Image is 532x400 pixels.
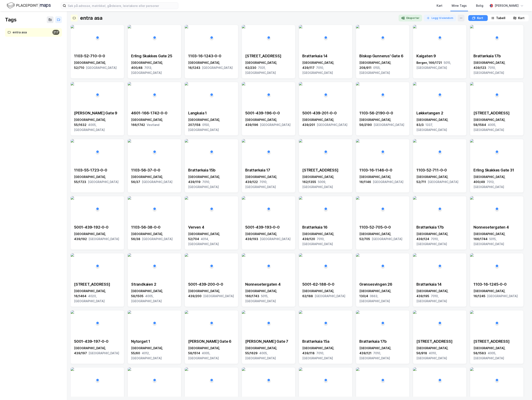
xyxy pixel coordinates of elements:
div: [GEOGRAPHIC_DATA], 439/118 [302,346,349,361]
div: Tabell [496,16,505,21]
div: [GEOGRAPHIC_DATA], 55/1629 [245,346,292,361]
div: Verven 4 [188,225,235,230]
img: 256x120 [185,196,188,200]
div: [STREET_ADDRESS] [473,339,520,344]
div: [GEOGRAPHIC_DATA], 56/2190 [359,117,406,127]
button: Legg til eiendom [424,15,456,21]
div: [GEOGRAPHIC_DATA], 207/158 [188,117,235,132]
div: Kart [437,3,442,8]
span: 7010, [GEOGRAPHIC_DATA] [188,180,219,189]
span: [GEOGRAPHIC_DATA] [88,180,119,184]
div: Nytorget 1 [131,339,178,344]
div: Bolig [476,3,483,8]
div: Brattørkaia 17b [359,339,406,344]
span: [GEOGRAPHIC_DATA] [487,294,518,298]
img: 256x120 [470,25,473,28]
span: [GEOGRAPHIC_DATA] [260,237,291,241]
img: 256x120 [470,253,473,257]
img: 256x120 [71,253,74,257]
div: 1103-52-705-0-0 [359,225,406,230]
span: Vestland [147,123,159,127]
img: 256x120 [185,25,188,28]
div: 5001-439-196-0-0 [245,111,292,116]
img: 256x120 [470,367,473,371]
span: 5015, [GEOGRAPHIC_DATA] [416,61,451,69]
span: 4005, [GEOGRAPHIC_DATA] [473,123,504,132]
div: [GEOGRAPHIC_DATA], 439/201 [302,117,349,127]
div: [GEOGRAPHIC_DATA], 439/120 [302,231,349,247]
div: [GEOGRAPHIC_DATA], 208/911 [359,60,406,75]
span: 0663, [GEOGRAPHIC_DATA] [359,294,390,303]
img: 256x120 [71,82,74,85]
div: [GEOGRAPHIC_DATA], 58/1505 [131,289,178,304]
img: 256x120 [413,25,416,28]
div: [GEOGRAPHIC_DATA], 58/1583 [473,346,520,361]
span: 4005, [GEOGRAPHIC_DATA] [131,294,162,303]
img: 256x120 [128,25,131,28]
div: 5001-62-188-0-0 [302,282,349,287]
img: 256x120 [128,82,131,85]
img: 256x120 [470,310,473,314]
div: [GEOGRAPHIC_DATA], 439/117 [302,60,349,75]
div: [GEOGRAPHIC_DATA], 16/1243 [188,60,235,70]
div: [STREET_ADDRESS] [302,168,349,173]
img: 256x120 [71,25,74,28]
div: 1103-55-1723-0-0 [74,168,121,173]
div: Brattørkaia 15b [188,168,235,173]
img: 256x120 [128,196,131,200]
img: 256x120 [413,139,416,142]
span: 4010, [GEOGRAPHIC_DATA] [416,351,447,360]
span: 7010, [GEOGRAPHIC_DATA] [359,351,390,360]
div: [GEOGRAPHIC_DATA], 439/200 [188,289,235,299]
div: [PERSON_NAME] Gate 7 [245,339,292,344]
div: [GEOGRAPHIC_DATA], 16/1146 [359,174,406,184]
div: [GEOGRAPHIC_DATA], 439/124 [416,231,463,247]
div: [GEOGRAPHIC_DATA], 439/192 [74,231,121,242]
span: 5015, [GEOGRAPHIC_DATA] [245,294,276,303]
input: Søk på adresse, matrikkel, gårdeiere, leietakere eller personer [66,3,178,9]
div: Kaigaten 9 [416,54,463,59]
div: [STREET_ADDRESS] [416,339,463,344]
img: 256x120 [185,253,188,257]
div: 5001-439-201-0-0 [302,111,349,116]
span: 7010, [GEOGRAPHIC_DATA] [302,237,333,246]
img: 256x120 [356,25,359,28]
img: 256x120 [242,82,245,85]
div: Nonnesetergaten 4 [473,225,520,230]
div: Brattørkaia 17b [416,225,463,230]
div: [PERSON_NAME] Gate 9 [74,111,121,116]
span: 7010, [GEOGRAPHIC_DATA] [302,66,333,75]
div: Brattørkaia 17b [473,54,520,59]
img: 256x120 [242,139,245,142]
div: [GEOGRAPHIC_DATA], 439/122 [245,174,292,190]
div: [GEOGRAPHIC_DATA], 439/197 [74,346,121,356]
img: 256x120 [470,82,473,85]
div: Erling Skakkes Gate 31 [473,168,520,173]
div: [GEOGRAPHIC_DATA], 56/38 [131,231,178,242]
img: 256x120 [299,367,302,371]
span: 4005, [GEOGRAPHIC_DATA] [74,123,105,132]
div: [GEOGRAPHIC_DATA], 58/1584 [473,117,520,132]
div: [GEOGRAPHIC_DATA], 166/1743 [245,289,292,304]
img: 256x120 [413,196,416,200]
div: [GEOGRAPHIC_DATA], 16/1245 [473,289,520,299]
span: 7010, [GEOGRAPHIC_DATA] [416,237,447,246]
img: 256x120 [299,25,302,28]
span: [GEOGRAPHIC_DATA] [89,351,119,355]
div: 5001-439-197-0-0 [74,339,121,344]
img: 256x120 [242,310,245,314]
span: 7031, [GEOGRAPHIC_DATA] [245,66,276,75]
div: 1103-52-710-0-0 [74,54,121,59]
div: [GEOGRAPHIC_DATA], 52/710 [74,60,121,70]
div: Brattørkaia 15a [302,339,349,344]
span: [GEOGRAPHIC_DATA] [203,294,234,298]
span: 4005, [GEOGRAPHIC_DATA] [245,351,276,360]
span: 7010, [GEOGRAPHIC_DATA] [302,351,333,360]
div: [GEOGRAPHIC_DATA], 16/1464 [74,289,121,304]
div: [GEOGRAPHIC_DATA], 162/1355 [302,174,349,190]
div: 5001-439-200-0-0 [188,282,235,287]
img: 256x120 [299,253,302,257]
img: 256x120 [356,82,359,85]
img: 256x120 [185,139,188,142]
div: [STREET_ADDRESS] [473,111,520,116]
